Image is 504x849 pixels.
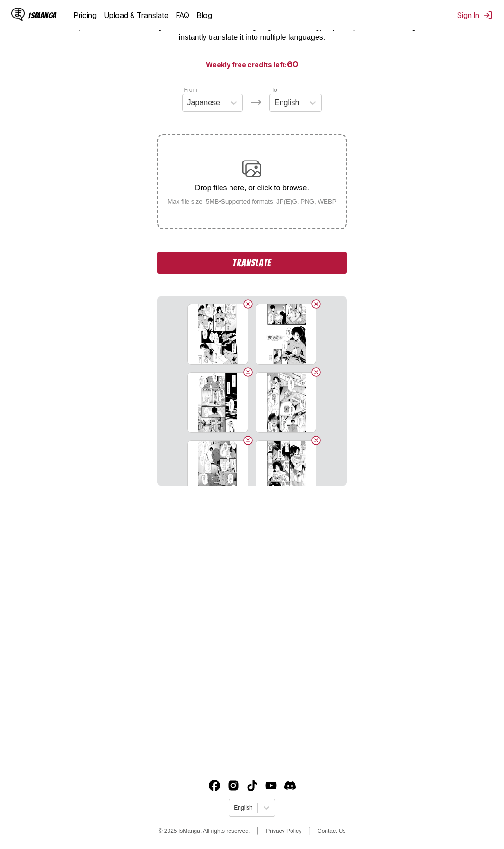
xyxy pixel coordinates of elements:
[247,780,258,791] img: IsManga TikTok
[284,780,296,791] a: Discord
[159,828,250,834] span: © 2025 IsManga. All rights reserved.
[242,366,254,378] button: Delete image
[310,366,322,378] button: Delete image
[74,10,97,20] a: Pricing
[271,87,277,93] label: To
[266,828,301,834] a: Privacy Policy
[228,780,239,791] a: Instagram
[265,780,277,791] a: Youtube
[247,780,258,791] a: TikTok
[11,8,25,21] img: IsManga Logo
[23,58,481,70] h3: Weekly free credits left:
[184,87,197,93] label: From
[234,804,235,811] input: Select language
[457,10,493,20] button: Sign In
[287,59,299,69] span: 60
[284,780,296,791] img: IsManga Discord
[209,780,220,791] a: Facebook
[160,198,344,205] small: Max file size: 5MB • Supported formats: JP(E)G, PNG, WEBP
[209,780,220,791] img: IsManga Facebook
[11,8,74,23] a: IsManga LogoIsManga
[242,435,254,446] button: Delete image
[310,435,322,446] button: Delete image
[63,22,442,43] p: Experience seamless manga translation with our cutting-edge AI technology. Upload your favorite m...
[28,11,57,20] div: IsManga
[242,298,254,310] button: Delete image
[160,184,344,192] p: Drop files here, or click to browse.
[483,10,493,20] img: Sign out
[104,10,168,20] a: Upload & Translate
[310,298,322,310] button: Delete image
[197,10,212,20] a: Blog
[318,828,345,834] a: Contact Us
[228,780,239,791] img: IsManga Instagram
[250,97,262,108] img: Languages icon
[265,780,277,791] img: IsManga YouTube
[157,252,346,274] button: Translate
[176,10,189,20] a: FAQ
